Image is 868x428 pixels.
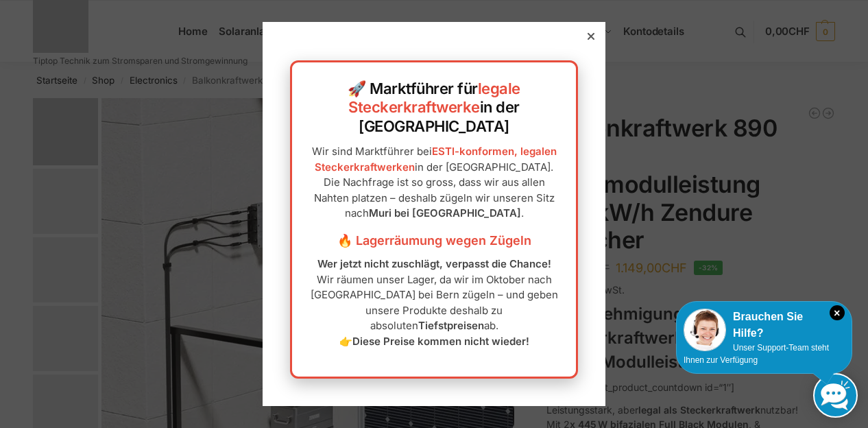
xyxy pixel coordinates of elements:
[418,319,484,332] strong: Tiefstpreisen
[306,80,562,136] h2: 🚀 Marktführer für in der [GEOGRAPHIC_DATA]
[684,309,845,342] div: Brauchen Sie Hilfe?
[352,335,529,348] strong: Diese Preise kommen nicht wieder!
[306,257,562,349] p: Wir räumen unser Lager, da wir im Oktober nach [GEOGRAPHIC_DATA] bei Bern zügeln – und geben unse...
[317,257,551,270] strong: Wer jetzt nicht zuschlägt, verpasst die Chance!
[369,206,521,219] strong: Muri bei [GEOGRAPHIC_DATA]
[348,80,520,117] a: legale Steckerkraftwerke
[306,232,562,250] h3: 🔥 Lagerräumung wegen Zügeln
[306,144,562,222] p: Wir sind Marktführer bei in der [GEOGRAPHIC_DATA]. Die Nachfrage ist so gross, dass wir aus allen...
[684,309,726,351] img: Customer service
[830,305,845,320] i: Schließen
[315,145,557,174] a: ESTI-konformen, legalen Steckerkraftwerken
[684,343,829,365] span: Unser Support-Team steht Ihnen zur Verfügung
